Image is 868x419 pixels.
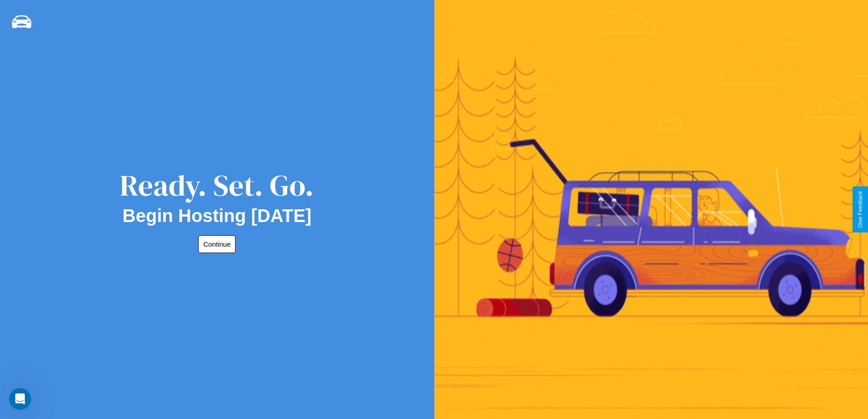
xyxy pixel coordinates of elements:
h2: Begin Hosting [DATE] [123,206,312,226]
div: Give Feedback [857,191,863,228]
button: Continue [198,235,236,253]
iframe: Intercom live chat [9,388,31,410]
div: Ready. Set. Go. [120,165,314,206]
